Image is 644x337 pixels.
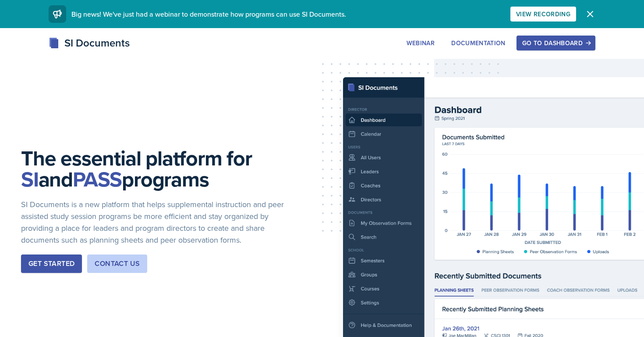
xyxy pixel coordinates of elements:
span: Big news! We've just had a webinar to demonstrate how programs can use SI Documents. [71,9,346,19]
div: Go to Dashboard [522,39,590,47]
div: SI Documents [49,35,130,51]
div: View Recording [516,11,570,18]
button: View Recording [510,7,576,22]
div: Documentation [451,39,506,47]
button: Webinar [401,36,440,50]
button: Get Started [21,255,82,273]
button: Contact Us [87,255,147,273]
button: Go to Dashboard [517,36,595,50]
div: Contact Us [95,258,140,269]
div: Get Started [28,258,74,269]
div: Webinar [407,39,435,47]
button: Documentation [446,36,511,50]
